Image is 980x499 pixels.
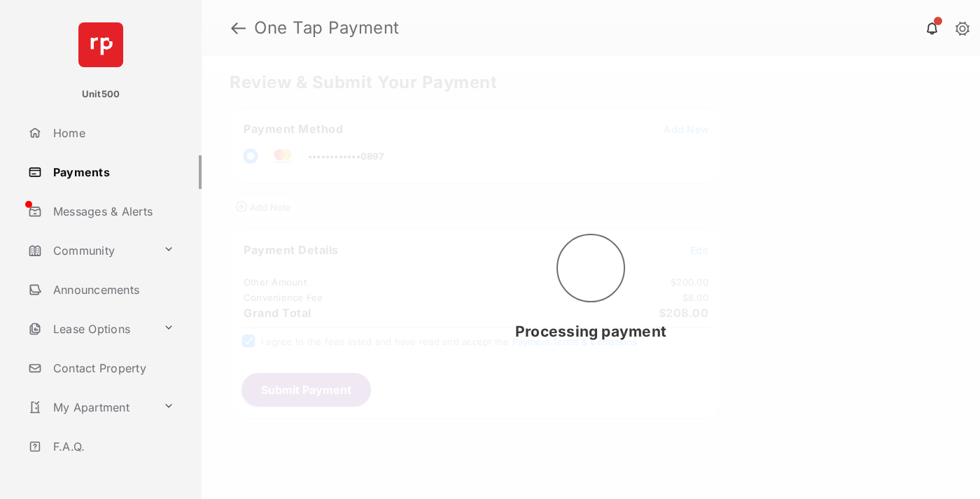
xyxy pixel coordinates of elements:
[515,323,666,340] span: Processing payment
[22,155,202,189] a: Payments
[22,116,202,150] a: Home
[22,391,157,424] a: My Apartment
[22,351,202,385] a: Contact Property
[254,20,400,36] strong: One Tap Payment
[78,22,123,67] img: svg+xml;base64,PHN2ZyB4bWxucz0iaHR0cDovL3d3dy53My5vcmcvMjAwMC9zdmciIHdpZHRoPSI2NCIgaGVpZ2h0PSI2NC...
[82,87,120,101] p: Unit500
[22,273,202,307] a: Announcements
[22,234,157,267] a: Community
[22,195,202,228] a: Messages & Alerts
[22,312,157,346] a: Lease Options
[22,430,202,463] a: F.A.Q.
